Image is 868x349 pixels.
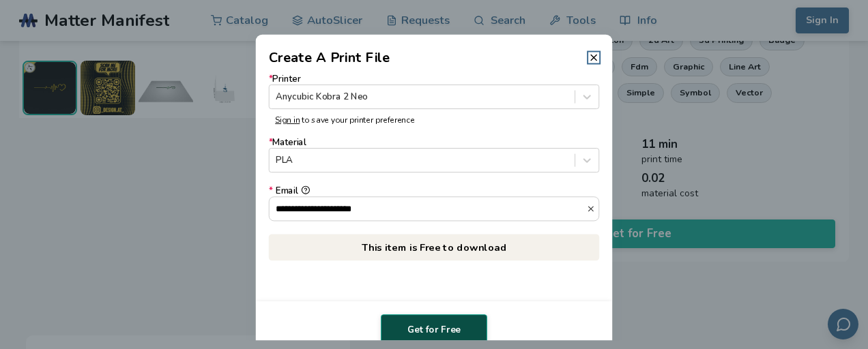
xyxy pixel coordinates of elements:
[276,155,278,166] input: *MaterialPLA
[269,48,390,67] h2: Create A Print File
[269,138,600,172] label: Material
[586,204,598,213] button: *Email
[275,115,593,125] p: to save your printer preference
[275,115,300,125] a: Sign in
[269,186,600,196] div: Email
[269,74,600,109] label: Printer
[301,186,310,195] button: *Email
[381,314,487,346] button: Get for Free
[270,197,587,220] input: *Email
[269,234,600,260] p: This item is Free to download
